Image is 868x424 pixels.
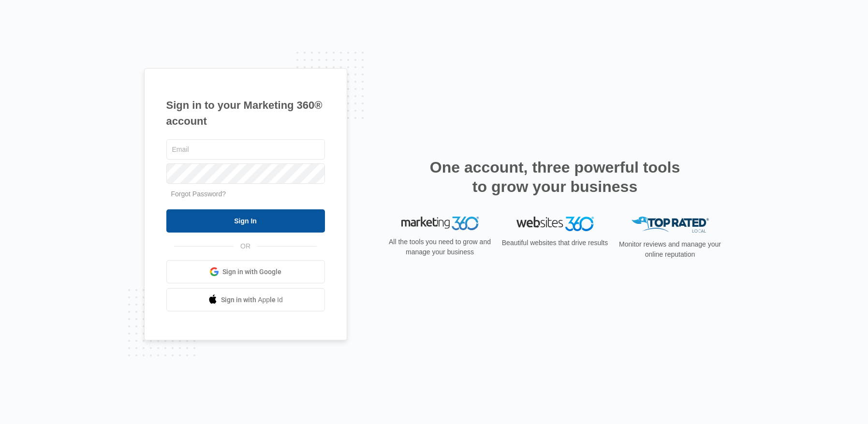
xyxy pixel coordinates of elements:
h2: One account, three powerful tools to grow your business [427,158,683,196]
a: Sign in with Apple Id [166,288,325,311]
span: Sign in with Apple Id [221,295,283,305]
p: All the tools you need to grow and manage your business [386,237,494,257]
a: Forgot Password? [171,190,226,198]
span: Sign in with Google [222,267,281,277]
p: Beautiful websites that drive results [501,238,609,248]
h1: Sign in to your Marketing 360® account [166,97,325,129]
img: Websites 360 [516,217,594,231]
a: Sign in with Google [166,260,325,283]
img: Marketing 360 [401,217,479,230]
span: OR [234,241,257,251]
input: Sign In [166,209,325,233]
img: Top Rated Local [632,217,709,233]
p: Monitor reviews and manage your online reputation [616,239,724,260]
input: Email [166,139,325,160]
